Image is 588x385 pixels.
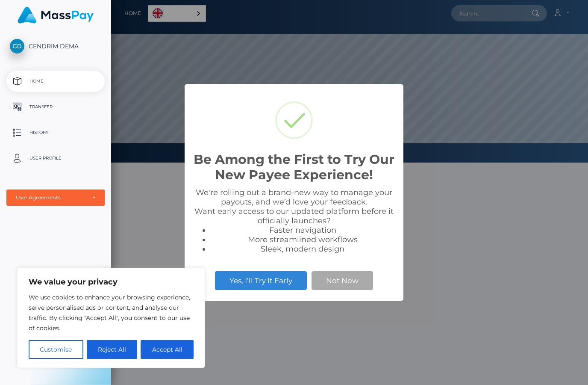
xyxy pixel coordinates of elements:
button: Customise [29,340,83,359]
li: More streamlined workflows [210,235,395,244]
p: Home [10,75,101,88]
p: Transfer [10,101,101,113]
button: Reject All [87,340,138,359]
li: Sleek, modern design [210,244,395,254]
button: User Agreements [6,190,105,206]
div: We value your privacy [17,268,205,368]
div: User Agreements [16,194,86,201]
p: We value your privacy [29,277,194,287]
div: We're rolling out a brand-new way to manage your payouts, and we’d love your feedback. Want early... [193,188,395,254]
button: Not Now [312,271,373,290]
p: User Profile [10,152,101,165]
button: Yes, I’ll Try It Early [215,271,307,290]
img: MassPay [18,7,94,24]
span: CENDRIM DEMA [6,42,105,50]
h2: Be Among the First to Try Our New Payee Experience! [193,152,395,183]
li: Faster navigation [210,225,395,235]
p: History [10,126,101,139]
p: We use cookies to enhance your browsing experience, serve personalised ads or content, and analys... [29,292,194,333]
button: Accept All [141,340,194,359]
